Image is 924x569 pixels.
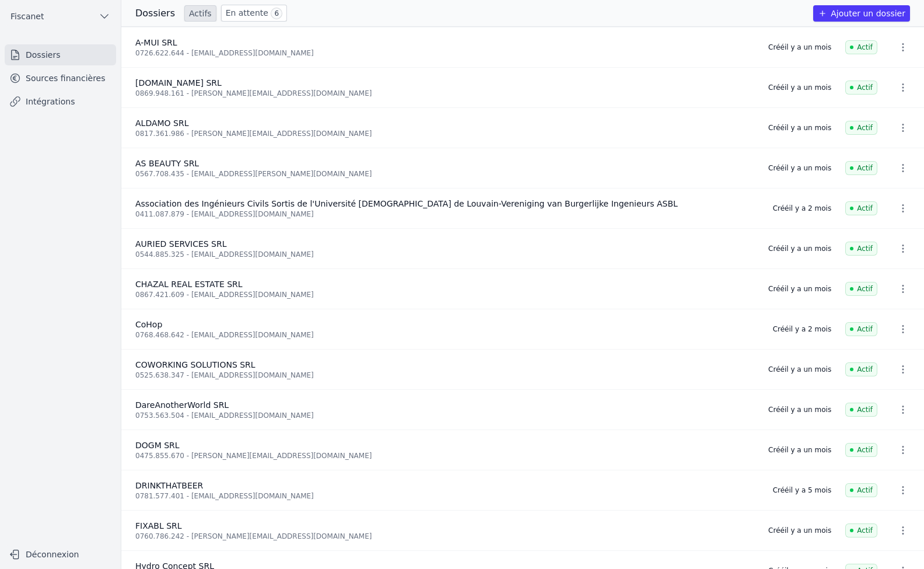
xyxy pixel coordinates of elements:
h3: Dossiers [135,6,175,20]
span: Actif [845,81,877,95]
a: Dossiers [5,44,116,65]
span: Actif [845,242,877,256]
span: COWORKING SOLUTIONS SRL [135,360,256,369]
div: 0760.786.242 - [PERSON_NAME][EMAIL_ADDRESS][DOMAIN_NAME] [135,532,754,541]
span: Association des Ingénieurs Civils Sortis de l'Université [DEMOGRAPHIC_DATA] de Louvain-Vereniging... [135,199,678,208]
a: En attente 6 [221,5,287,22]
div: 0869.948.161 - [PERSON_NAME][EMAIL_ADDRESS][DOMAIN_NAME] [135,89,754,98]
div: 0768.468.642 - [EMAIL_ADDRESS][DOMAIN_NAME] [135,330,759,340]
div: 0544.885.325 - [EMAIL_ADDRESS][DOMAIN_NAME] [135,250,754,259]
span: [DOMAIN_NAME] SRL [135,78,222,88]
div: 0726.622.644 - [EMAIL_ADDRESS][DOMAIN_NAME] [135,48,754,58]
span: Actif [845,483,877,497]
div: 0753.563.504 - [EMAIL_ADDRESS][DOMAIN_NAME] [135,411,754,420]
div: Créé il y a un mois [768,43,831,52]
span: Actif [845,40,877,54]
div: Créé il y a un mois [768,284,831,294]
span: A-MUI SRL [135,38,177,47]
div: Créé il y a un mois [768,163,831,173]
span: Actif [845,523,877,537]
div: Créé il y a 2 mois [773,204,831,213]
div: Créé il y a un mois [768,244,831,253]
span: Actif [845,201,877,215]
div: 0867.421.609 - [EMAIL_ADDRESS][DOMAIN_NAME] [135,290,754,299]
div: Créé il y a 2 mois [773,324,831,334]
div: 0475.855.670 - [PERSON_NAME][EMAIL_ADDRESS][DOMAIN_NAME] [135,451,754,460]
button: Ajouter un dossier [813,5,910,22]
div: 0525.638.347 - [EMAIL_ADDRESS][DOMAIN_NAME] [135,371,754,380]
span: Actif [845,322,877,336]
span: Fiscanet [10,11,44,22]
span: AS BEAUTY SRL [135,159,199,168]
div: Créé il y a un mois [768,445,831,455]
button: Fiscanet [5,7,116,26]
div: 0817.361.986 - [PERSON_NAME][EMAIL_ADDRESS][DOMAIN_NAME] [135,129,754,138]
span: AURIED SERVICES SRL [135,239,227,249]
span: Actif [845,443,877,457]
span: FIXABL SRL [135,521,182,530]
span: 6 [271,8,282,19]
span: CoHop [135,320,162,329]
div: Créé il y a un mois [768,405,831,414]
span: Actif [845,282,877,296]
span: DOGM SRL [135,441,180,450]
span: Actif [845,362,877,376]
a: Sources financières [5,68,116,89]
div: 0567.708.435 - [EMAIL_ADDRESS][PERSON_NAME][DOMAIN_NAME] [135,169,754,179]
div: 0411.087.879 - [EMAIL_ADDRESS][DOMAIN_NAME] [135,210,759,219]
div: Créé il y a un mois [768,83,831,92]
a: Intégrations [5,91,116,112]
div: Créé il y a un mois [768,123,831,132]
div: Créé il y a un mois [768,365,831,374]
div: Créé il y a 5 mois [773,486,831,495]
div: Créé il y a un mois [768,526,831,535]
span: Actif [845,121,877,135]
a: Actifs [184,5,216,22]
span: CHAZAL REAL ESTATE SRL [135,280,243,289]
div: 0781.577.401 - [EMAIL_ADDRESS][DOMAIN_NAME] [135,491,759,501]
span: Actif [845,161,877,175]
span: ALDAMO SRL [135,118,188,128]
span: DareAnotherWorld SRL [135,400,229,410]
button: Déconnexion [5,545,116,564]
span: Actif [845,403,877,417]
span: DRINKTHATBEER [135,481,203,490]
